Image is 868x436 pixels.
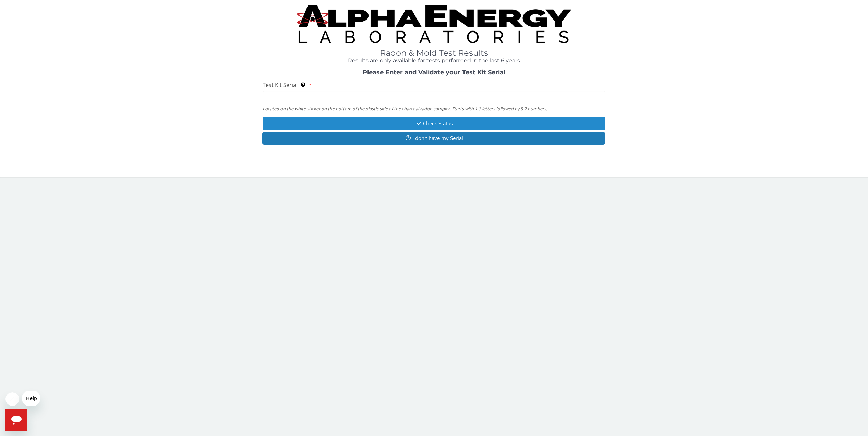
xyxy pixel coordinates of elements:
[263,117,606,130] button: Check Status
[363,68,505,76] strong: Please Enter and Validate your Test Kit Serial
[263,49,606,58] h1: Radon & Mold Test Results
[5,409,27,431] iframe: Button to launch messaging window
[262,132,605,145] button: I don't have my Serial
[263,105,606,112] div: Located on the white sticker on the bottom of the plastic side of the charcoal radon sampler. Sta...
[297,5,571,43] img: TightCrop.jpg
[22,391,40,406] iframe: Message from company
[263,58,606,64] h4: Results are only available for tests performed in the last 6 years
[5,392,19,406] iframe: Close message
[263,81,298,89] span: Test Kit Serial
